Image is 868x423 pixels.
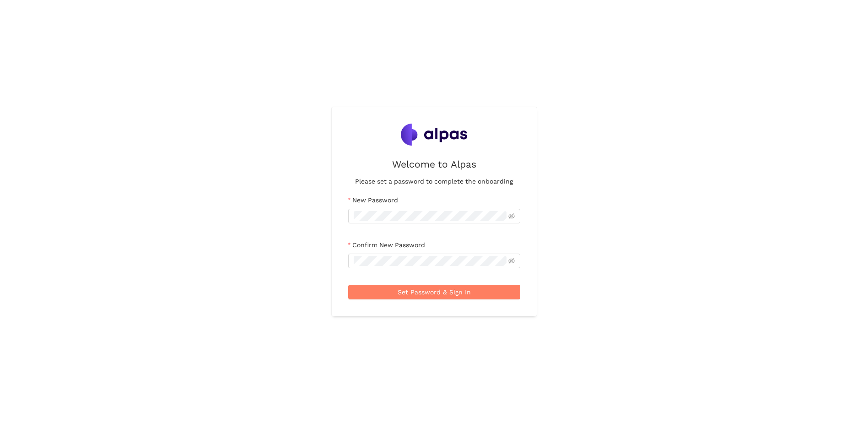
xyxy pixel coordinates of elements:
[354,211,507,221] input: New Password
[348,195,398,205] label: New Password
[508,258,515,264] span: eye-invisible
[398,287,471,297] span: Set Password & Sign In
[348,240,425,250] label: Confirm New Password
[348,285,520,299] button: Set Password & Sign In
[355,176,513,186] h4: Please set a password to complete the onboarding
[392,157,476,172] h2: Welcome to Alpas
[354,256,507,266] input: Confirm New Password
[508,213,515,219] span: eye-invisible
[401,124,468,146] img: Alpas Logo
